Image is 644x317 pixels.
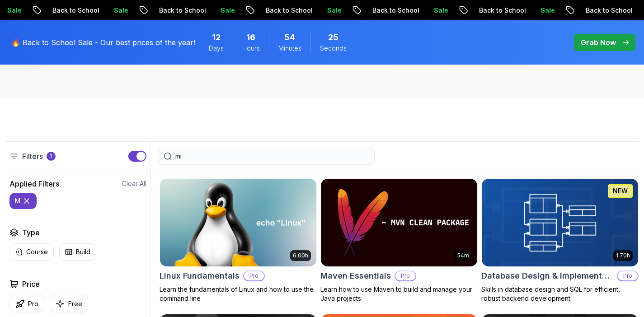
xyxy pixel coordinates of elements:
p: 1 [50,153,52,160]
a: Database Design & Implementation card1.70hNEWDatabase Design & ImplementationProSkills in databas... [481,178,639,303]
p: Filters [22,151,43,162]
span: Seconds [320,44,347,53]
p: Back to School [151,6,212,15]
p: Sale [319,6,348,15]
p: Sale [532,6,561,15]
p: Build [76,247,90,256]
button: Clear All [122,179,146,188]
h2: Linux Fundamentals [160,270,240,282]
button: Pro [9,295,44,312]
p: Back to School [578,6,639,15]
img: Linux Fundamentals card [160,179,316,266]
p: Free [68,299,82,308]
p: Sale [426,6,455,15]
p: NEW [613,186,628,196]
p: 54m [457,252,469,259]
span: 54 Minutes [284,31,295,44]
a: Linux Fundamentals card6.00hLinux FundamentalsProLearn the fundamentals of Linux and how to use t... [160,178,317,303]
p: Skills in database design and SQL for efficient, robust backend development [481,285,639,303]
p: Pro [28,299,38,308]
img: Database Design & Implementation card [482,179,638,266]
p: Back to School [471,6,532,15]
p: Back to School [258,6,319,15]
span: 25 Seconds [328,31,338,44]
span: Days [209,44,224,53]
span: Minutes [278,44,301,53]
h2: Type [22,227,40,238]
p: Course [26,247,48,256]
a: Maven Essentials card54mMaven EssentialsProLearn how to use Maven to build and manage your Java p... [320,178,478,303]
h2: Applied Filters [9,178,59,189]
p: 6.00h [293,252,308,259]
p: Back to School [44,6,106,15]
p: Sale [212,6,241,15]
button: Course [9,243,54,261]
span: Hours [242,44,260,53]
p: Pro [244,271,264,280]
button: m [9,193,37,209]
p: m [15,196,20,205]
p: Pro [395,271,415,280]
span: 16 Hours [246,31,255,44]
p: Pro [618,271,638,280]
p: Learn the fundamentals of Linux and how to use the command line [160,285,317,303]
p: Grab Now [581,37,616,48]
p: Sale [106,6,135,15]
button: Free [50,295,88,312]
button: Build [59,243,96,261]
p: 🔥 Back to School Sale - Our best prices of the year! [11,37,195,48]
h2: Database Design & Implementation [481,270,613,282]
span: 12 Days [212,31,221,44]
p: Back to School [364,6,426,15]
h2: Maven Essentials [320,270,391,282]
input: Search Java, React, Spring boot ... [175,152,369,161]
h2: Price [22,279,40,289]
p: Learn how to use Maven to build and manage your Java projects [320,285,478,303]
img: Maven Essentials card [321,179,477,266]
p: 1.70h [616,252,630,259]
